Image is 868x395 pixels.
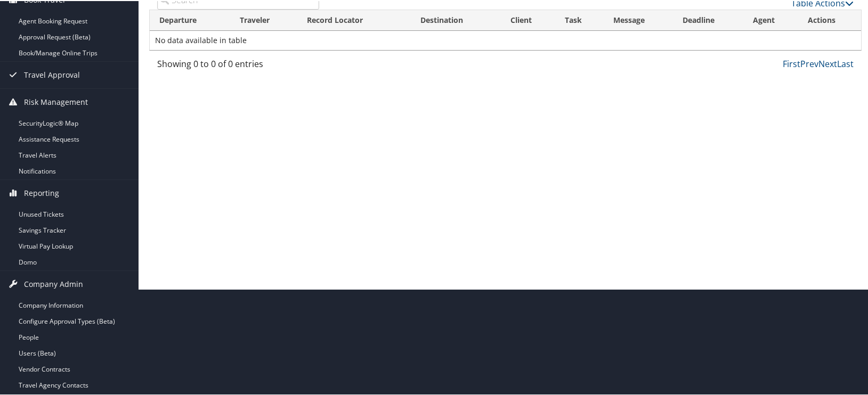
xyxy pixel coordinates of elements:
[501,9,555,30] th: Client: activate to sort column ascending
[743,9,798,30] th: Agent: activate to sort column ascending
[555,9,604,30] th: Task: activate to sort column ascending
[837,57,854,69] a: Last
[800,57,818,69] a: Prev
[783,57,800,69] a: First
[150,30,861,49] td: No data available in table
[24,179,59,205] span: Reporting
[411,9,501,30] th: Destination: activate to sort column ascending
[24,270,83,297] span: Company Admin
[150,9,230,30] th: Departure: activate to sort column ascending
[818,57,837,69] a: Next
[230,9,297,30] th: Traveler: activate to sort column ascending
[24,61,80,87] span: Travel Approval
[673,9,743,30] th: Deadline: activate to sort column ascending
[157,56,319,75] div: Showing 0 to 0 of 0 entries
[297,9,411,30] th: Record Locator: activate to sort column ascending
[24,88,88,114] span: Risk Management
[798,9,861,30] th: Actions
[604,9,673,30] th: Message: activate to sort column ascending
